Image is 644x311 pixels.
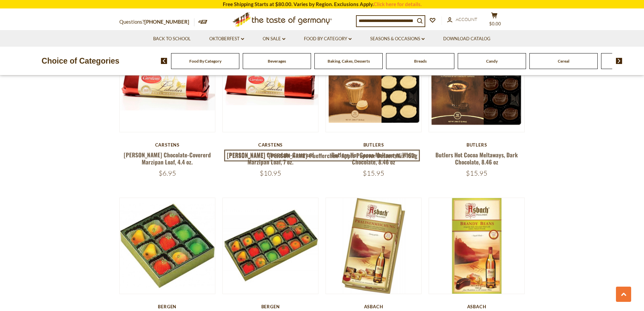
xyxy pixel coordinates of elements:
[223,198,318,294] img: Bergen Assorted Fruit Marzipan in Box, 18 piece
[326,142,422,148] div: Butlers
[363,169,384,177] span: $15.95
[119,18,194,26] p: Questions?
[447,16,477,23] a: Account
[119,142,216,148] div: Carstens
[435,151,518,166] a: Butlers Hot Cocoa Meltaways, Dark Chocolate, 8.46 oz
[558,59,569,64] a: Cereal
[222,304,319,309] div: Bergen
[209,35,244,43] a: Oktoberfest
[326,37,422,132] img: Butlers Hot Cocoa Meltaways, White Chocolate, 8.46 oz
[263,35,285,43] a: On Sale
[144,19,189,25] a: [PHONE_NUMBER]
[429,37,525,132] img: Butlers Hot Cocoa Meltaways, Dark Chocolate, 8.46 oz
[429,142,525,148] div: Butlers
[120,37,215,132] img: Carstens Luebeck Chocolate-Covererd Marzipan Loaf, 4.4 oz.
[222,142,319,148] div: Carstens
[429,198,525,294] img: Asbach Dark Chocolate Beans with Brandy, no sugar crust, 3.5 oz.
[414,59,427,64] a: Breads
[268,59,286,64] a: Beverages
[161,58,167,64] img: previous arrow
[374,1,422,7] a: Click here for details.
[120,198,215,294] img: Bergen Assorted Marzipan Fruits, 9 pc., 4 oz.
[484,12,505,29] button: $0.00
[328,59,370,64] a: Baking, Cakes, Desserts
[326,198,422,294] img: Asbach Chocolate Praline Assortment with Brandy in Large Gift Box 8.8 oz
[370,35,425,43] a: Seasons & Occasions
[223,37,318,132] img: Carstens Luebeck Chocolate-Covererd Marzipan Loaf, 7 oz.
[466,169,487,177] span: $15.95
[304,35,352,43] a: Food By Category
[119,304,216,309] div: Bergen
[489,21,501,26] span: $0.00
[153,35,191,43] a: Back to School
[616,58,622,64] img: next arrow
[260,169,281,177] span: $10.95
[429,304,525,309] div: Asbach
[456,17,477,22] span: Account
[159,169,176,177] span: $6.95
[326,304,422,309] div: Asbach
[124,151,211,166] a: [PERSON_NAME] Chocolate-Covererd Marzipan Loaf, 4.4 oz.
[486,59,498,64] a: Candy
[189,59,221,64] a: Food By Category
[443,35,491,43] a: Download Catalog
[224,150,420,162] a: [PERSON_NAME] "[PERSON_NAME]-Puefferchen" Apple Popover Dessert Mix 152g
